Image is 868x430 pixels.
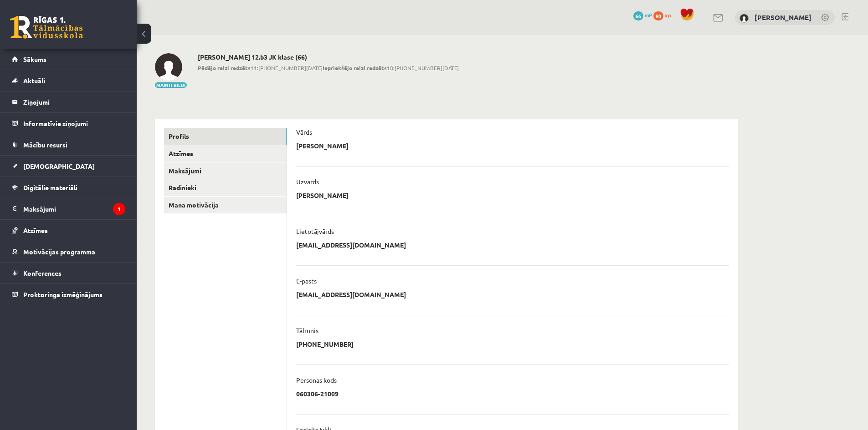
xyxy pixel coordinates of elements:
span: Digitālie materiāli [23,183,77,192]
span: [DEMOGRAPHIC_DATA] [23,162,95,170]
img: Dmitrijs Zaharovs [155,53,182,81]
span: mP [645,11,652,19]
p: [PHONE_NUMBER] [296,340,354,348]
p: [EMAIL_ADDRESS][DOMAIN_NAME] [296,241,406,249]
legend: Informatīvie ziņojumi [23,113,125,134]
b: Iepriekšējo reizi redzēts [323,64,387,71]
span: Mācību resursi [23,141,67,149]
p: [PERSON_NAME] [296,142,349,150]
span: 80 [653,11,663,20]
a: [DEMOGRAPHIC_DATA] [12,156,125,177]
p: E-pasts [296,277,317,285]
a: Mācību resursi [12,134,125,155]
a: 66 mP [633,11,652,19]
a: Radinieki [164,179,287,196]
a: [PERSON_NAME] [755,13,812,22]
a: Profils [164,128,287,145]
p: 060306-21009 [296,390,339,398]
p: [EMAIL_ADDRESS][DOMAIN_NAME] [296,290,406,298]
span: 66 [633,11,643,20]
p: [PERSON_NAME] [296,191,349,199]
span: Proktoringa izmēģinājums [23,290,103,298]
i: 1 [113,203,125,215]
p: Uzvārds [296,177,319,186]
span: xp [665,11,671,19]
span: Motivācijas programma [23,248,95,256]
a: Ziņojumi [12,91,125,112]
a: Atzīmes [12,220,125,241]
p: Vārds [296,128,312,136]
b: Pēdējo reizi redzēts [198,64,251,71]
span: Sākums [23,55,46,63]
a: Proktoringa izmēģinājums [12,284,125,305]
a: Mana motivācija [164,197,287,213]
p: Lietotājvārds [296,227,334,235]
h2: [PERSON_NAME] 12.b3 JK klase (66) [198,53,459,61]
legend: Ziņojumi [23,91,125,112]
a: Konferences [12,263,125,283]
a: Aktuāli [12,70,125,91]
a: Digitālie materiāli [12,177,125,198]
img: Dmitrijs Zaharovs [740,14,749,23]
a: Maksājumi [164,162,287,179]
a: Sākums [12,49,125,70]
button: Mainīt bildi [155,82,187,88]
a: 80 xp [653,11,675,19]
a: Rīgas 1. Tālmācības vidusskola [10,16,83,39]
a: Atzīmes [164,145,287,162]
legend: Maksājumi [23,198,125,219]
a: Motivācijas programma [12,241,125,262]
p: Tālrunis [296,326,318,334]
span: 11:[PHONE_NUMBER][DATE] 18:[PHONE_NUMBER][DATE] [198,64,459,72]
span: Atzīmes [23,226,48,234]
p: Personas kods [296,376,337,384]
span: Aktuāli [23,76,45,85]
a: Maksājumi1 [12,198,125,219]
span: Konferences [23,269,62,277]
a: Informatīvie ziņojumi [12,113,125,134]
